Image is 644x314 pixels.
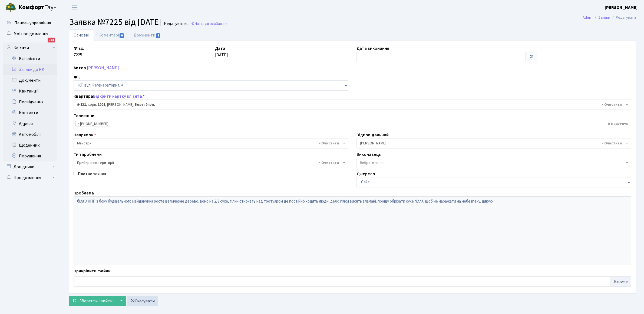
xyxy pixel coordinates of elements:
b: 9-131 [77,102,86,107]
span: Таун [18,3,57,12]
span: Вибрати запис [360,160,384,166]
a: Автомобілі [3,129,57,140]
span: Майстри [77,141,342,146]
span: 1 [156,33,160,38]
label: Квартира [74,93,145,100]
a: Щоденник [3,140,57,151]
button: Переключити навігацію [68,3,81,12]
label: Джерело [356,171,375,177]
a: Повідомлення [3,172,57,183]
label: Дата [215,45,225,52]
label: Телефони [74,113,94,119]
img: logo.png [5,2,16,13]
a: Коментарі [94,29,129,41]
div: [DATE] [211,45,352,62]
span: Видалити всі елементи [319,160,339,166]
label: № вх. [74,45,84,52]
span: Видалити всі елементи [608,121,628,127]
span: Видалити всі елементи [319,141,339,146]
a: Контакти [3,107,57,118]
b: Борг: 0грн. [134,102,155,107]
span: Навроцька Ю.В. [356,138,631,148]
a: Панель управління [3,18,57,28]
li: Редагувати [610,15,636,21]
span: Зберегти і вийти [79,298,113,304]
a: Всі клієнти [3,53,57,64]
label: Тип проблеми [74,151,102,158]
a: Скасувати [127,296,158,306]
div: 7225 [70,45,211,62]
span: Заявки [216,21,227,26]
nav: breadcrumb [574,12,644,23]
a: Порушення [3,151,57,161]
a: Довідники [3,161,57,172]
label: Відповідальний [356,132,389,138]
span: <b>9-131</b>, корп.: <b>1001</b>, Сидоренко Марія Юріївна, <b>Борг: 0грн.</b> [74,100,631,110]
span: Прибирання території [77,160,342,166]
span: Навроцька Ю.В. [360,141,625,146]
a: Документи [129,29,165,41]
li: (050) 227-10-35 [75,121,110,127]
label: Напрямок [74,132,96,138]
span: Панель управління [14,20,51,26]
label: Платна заявка [78,171,106,177]
label: Прикріпити файли [74,268,111,274]
span: <b>9-131</b>, корп.: <b>1001</b>, Сидоренко Марія Юріївна, <b>Борг: 0грн.</b> [77,102,625,107]
button: Зберегти і вийти [69,296,116,306]
small: Редагувати . [163,21,188,26]
a: Основні [69,29,94,41]
a: Документи [3,75,57,86]
b: [PERSON_NAME] [605,5,638,11]
label: Дата виконання [356,45,389,52]
a: Посвідчення [3,97,57,107]
label: Проблема [74,190,94,196]
a: [PERSON_NAME] [87,65,119,71]
a: Квитанції [3,86,57,97]
span: Видалити всі елементи [602,102,622,107]
label: ЖК [74,74,80,80]
a: Заявки до КК [3,64,57,75]
span: 0 [120,33,124,38]
a: Admin [583,15,593,20]
label: Автор [74,65,86,71]
span: Заявка №7225 від [DATE] [69,16,161,28]
a: [PERSON_NAME] [605,4,638,11]
b: Комфорт [18,3,44,12]
a: Відкрити картку клієнта [93,93,142,99]
a: Назад до всіхЗаявки [191,21,227,26]
span: × [77,121,79,127]
a: Заявки [598,15,610,20]
a: Клієнти [3,42,57,53]
span: Прибирання території [74,158,348,168]
span: Видалити всі елементи [602,141,622,146]
label: Виконавець [356,151,381,158]
a: Адреси [3,118,57,129]
textarea: біля 3 КПП з боку будівельного майданчика росте величезне дерево. воно на 2/3 сухе, гілки стирчат... [74,196,631,265]
a: Мої повідомлення758 [3,28,57,39]
div: 758 [48,38,55,42]
span: Мої повідомлення [14,31,48,37]
span: Майстри [74,138,348,148]
b: 1001 [98,102,105,107]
